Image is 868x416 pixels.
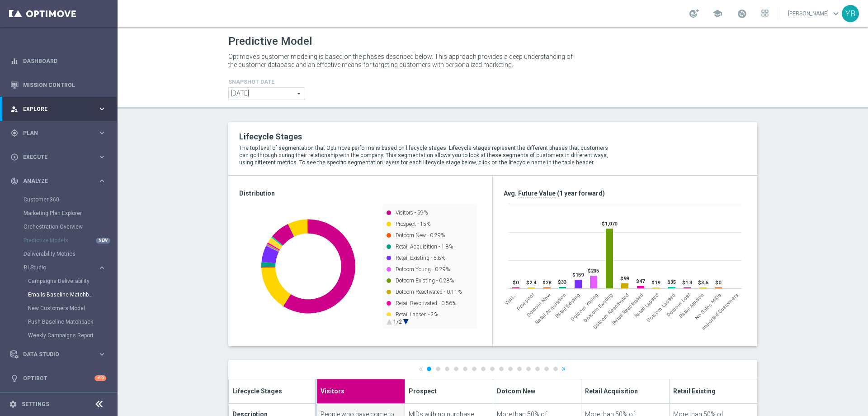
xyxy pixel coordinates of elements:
[499,367,504,371] a: 9
[10,153,107,161] button: play_circle_outline Execute keyboard_arrow_right
[517,367,522,371] a: 11
[10,73,106,97] div: Mission Control
[636,278,645,284] text: $47
[419,366,423,372] a: «
[10,105,98,113] div: Explore
[23,154,98,160] span: Execute
[98,153,106,161] i: keyboard_arrow_right
[665,292,691,318] span: Dotcom Lost
[396,277,454,284] text: Dotcom Existing - 0.28%
[10,153,19,161] i: play_circle_outline
[10,57,19,65] i: equalizer
[28,305,94,312] a: New Customers Model
[10,351,107,358] div: Data Studio keyboard_arrow_right
[28,301,117,315] div: New Customers Model
[554,292,581,319] span: Retail Existing
[472,367,476,371] a: 6
[10,350,98,359] div: Data Studio
[588,268,599,274] text: $235
[239,189,481,197] h3: Distribution
[570,292,599,322] span: Dotcom Young
[673,386,716,395] span: Retail Existing
[94,375,106,381] div: +10
[24,265,89,270] span: BI Studio
[24,261,117,342] div: BI Studio
[698,280,708,286] text: $3.6
[715,280,722,286] text: $0
[582,292,614,324] span: Dotcom Existing
[427,367,431,371] a: 1
[396,300,456,306] text: Retail Reactivated - 0.56%
[28,277,94,285] a: Campaigns Deliverability
[239,131,616,142] h2: Lifecycle Stages
[497,386,535,395] span: Dotcom New
[544,367,549,371] a: 14
[321,386,344,395] span: Visitors
[10,129,98,137] div: Plan
[22,402,49,407] a: Settings
[24,196,94,203] a: Customer 360
[98,129,106,137] i: keyboard_arrow_right
[667,279,676,285] text: $35
[10,177,107,185] div: track_changes Analyze keyboard_arrow_right
[490,367,495,371] a: 8
[232,386,282,395] span: Lifecycle Stages
[10,105,19,113] i: person_search
[10,375,107,382] button: lightbulb Optibot +10
[445,367,449,371] a: 3
[28,291,94,298] a: Emails Baseline Matchback
[23,73,106,97] a: Mission Control
[10,177,19,185] i: track_changes
[239,144,616,166] p: The top level of segmentation that Optimove performs is based on lifecycle stages. Lifecycle stag...
[24,193,117,206] div: Customer 360
[24,264,107,271] button: BI Studio keyboard_arrow_right
[525,292,552,318] span: Dotcom New
[503,292,518,306] span: Visitors
[23,352,98,357] span: Data Studio
[10,177,98,185] div: Analyze
[518,190,556,197] span: Future Value
[646,292,677,323] span: Dotcom Lapsed
[396,255,445,261] text: Retail Existing - 5.8%
[28,332,94,339] a: Weekly Campaigns Report
[436,367,440,371] a: 2
[10,129,107,137] button: gps_fixed Plan keyboard_arrow_right
[787,7,842,20] a: [PERSON_NAME]keyboard_arrow_down
[10,49,106,73] div: Dashboard
[10,57,107,65] button: equalizer Dashboard
[23,106,98,112] span: Explore
[228,35,312,48] h1: Predictive Model
[98,105,106,113] i: keyboard_arrow_right
[542,280,552,286] text: $28
[10,153,98,161] div: Execute
[98,263,106,272] i: keyboard_arrow_right
[611,292,645,326] span: Retail Reactivated
[682,280,692,286] text: $1.3
[396,266,450,273] text: Dotcom Young - 0.29%
[396,311,438,318] text: Retail Lapsed - 2%
[620,276,629,282] text: $99
[24,234,117,247] div: Predictive Models
[526,280,537,286] text: $2.4
[557,190,605,197] span: (1 year forward)
[558,279,566,285] text: $33
[585,386,638,395] span: Retail Acquisition
[10,81,107,89] button: Mission Control
[228,79,305,85] h4: Snapshot Date
[24,250,94,258] a: Deliverability Metrics
[23,130,98,136] span: Plan
[23,178,98,184] span: Analyze
[24,220,117,234] div: Orchestration Overview
[23,366,94,390] a: Optibot
[535,367,540,371] a: 13
[504,190,517,197] span: Avg.
[694,292,723,321] span: No Sales MIDs
[712,9,722,19] span: school
[28,274,117,288] div: Campaigns Deliverability
[396,232,445,239] text: Dotcom New - 0.29%
[463,367,467,371] a: 5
